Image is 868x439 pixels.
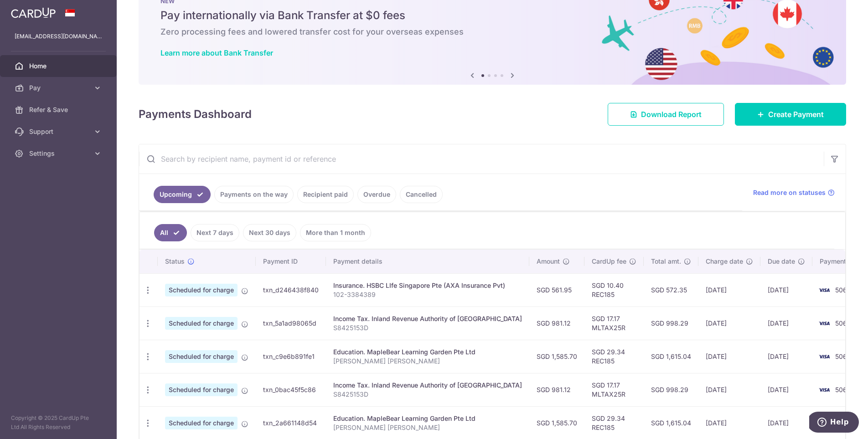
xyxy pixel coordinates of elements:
p: [PERSON_NAME] [PERSON_NAME] [333,423,522,432]
a: Overdue [357,186,396,203]
a: All [154,224,187,241]
span: 5061 [835,319,850,327]
p: [EMAIL_ADDRESS][DOMAIN_NAME] [15,32,102,41]
div: Income Tax. Inland Revenue Authority of [GEOGRAPHIC_DATA] [333,314,522,323]
td: [DATE] [760,340,812,373]
span: Total amt. [651,257,681,266]
span: Pay [29,83,89,92]
p: [PERSON_NAME] [PERSON_NAME] [333,357,522,366]
td: [DATE] [760,306,812,340]
td: [DATE] [698,373,760,406]
td: SGD 29.34 REC185 [584,340,644,373]
img: Bank Card [815,285,833,296]
th: Payment details [326,250,529,273]
iframe: Opens a widget where you can find more information [809,412,859,434]
td: [DATE] [760,373,812,406]
span: Home [29,61,89,71]
div: Income Tax. Inland Revenue Authority of [GEOGRAPHIC_DATA] [333,381,522,390]
td: SGD 572.35 [644,273,698,306]
span: Download Report [641,109,702,120]
td: [DATE] [698,306,760,340]
span: Scheduled for charge [165,284,238,296]
td: SGD 17.17 MLTAX25R [584,373,644,406]
div: Insurance. HSBC LIfe Singapore Pte (AXA Insurance Pvt) [333,281,522,290]
span: Support [29,127,89,136]
span: CardUp fee [592,257,626,266]
a: Next 30 days [243,224,296,241]
td: SGD 998.29 [644,306,698,340]
td: SGD 17.17 MLTAX25R [584,306,644,340]
a: Download Report [608,103,724,126]
td: SGD 981.12 [529,306,584,340]
span: 5061 [835,386,850,393]
a: More than 1 month [300,224,371,241]
td: SGD 561.95 [529,273,584,306]
span: Charge date [706,257,743,266]
span: Status [165,257,185,266]
h6: Zero processing fees and lowered transfer cost for your overseas expenses [160,26,824,37]
span: Create Payment [768,109,824,120]
a: Recipient paid [297,186,354,203]
span: Read more on statuses [753,188,826,197]
img: Bank Card [815,351,833,362]
div: Education. MapleBear Learning Garden Pte Ltd [333,414,522,423]
a: Learn more about Bank Transfer [160,48,273,57]
span: Settings [29,149,89,158]
td: SGD 1,615.04 [644,340,698,373]
input: Search by recipient name, payment id or reference [139,144,824,174]
a: Upcoming [154,186,211,203]
span: Refer & Save [29,105,89,114]
span: 5061 [835,286,850,294]
img: CardUp [11,7,56,18]
td: txn_5a1ad98065d [256,306,326,340]
p: S8425153D [333,390,522,399]
td: txn_0bac45f5c86 [256,373,326,406]
img: Bank Card [815,384,833,395]
span: Scheduled for charge [165,417,238,429]
td: [DATE] [698,273,760,306]
a: Cancelled [400,186,443,203]
td: SGD 981.12 [529,373,584,406]
span: Amount [537,257,560,266]
a: Create Payment [735,103,846,126]
div: Education. MapleBear Learning Garden Pte Ltd [333,347,522,357]
p: 102-3384389 [333,290,522,299]
span: Due date [768,257,795,266]
td: txn_c9e6b891fe1 [256,340,326,373]
h4: Payments Dashboard [139,106,252,123]
p: S8425153D [333,323,522,332]
td: SGD 10.40 REC185 [584,273,644,306]
span: 5061 [835,352,850,360]
a: Read more on statuses [753,188,835,197]
td: [DATE] [760,273,812,306]
span: Scheduled for charge [165,350,238,363]
span: Scheduled for charge [165,383,238,396]
img: Bank Card [815,318,833,329]
th: Payment ID [256,250,326,273]
td: SGD 1,585.70 [529,340,584,373]
a: Next 7 days [191,224,239,241]
h5: Pay internationally via Bank Transfer at $0 fees [160,8,824,23]
td: [DATE] [698,340,760,373]
span: Scheduled for charge [165,317,238,330]
td: txn_d246438f840 [256,273,326,306]
a: Payments on the way [214,186,294,203]
td: SGD 998.29 [644,373,698,406]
